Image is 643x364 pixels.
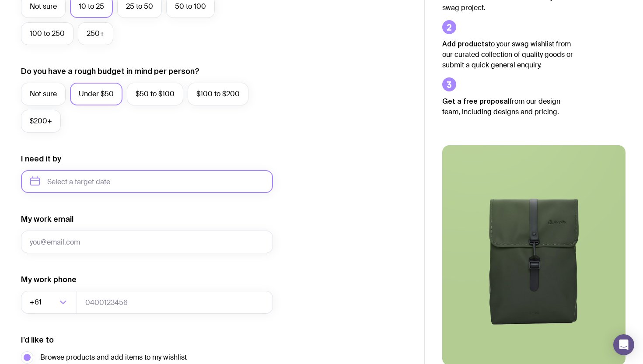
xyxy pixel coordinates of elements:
[442,96,573,117] p: from our design team, including designs and pricing.
[21,83,66,105] label: Not sure
[21,231,273,253] input: you@email.com
[21,274,77,285] label: My work phone
[21,22,73,45] label: 100 to 250
[21,154,61,164] label: I need it by
[40,352,187,363] span: Browse products and add items to my wishlist
[21,335,54,345] label: I’d like to
[43,291,57,314] input: Search for option
[21,110,61,133] label: $200+
[77,291,273,314] input: 0400123456
[442,38,573,70] p: to your swag wishlist from our curated collection of quality goods or submit a quick general enqu...
[21,214,73,224] label: My work email
[613,334,634,355] div: Open Intercom Messenger
[442,97,510,105] strong: Get a free proposal
[70,83,122,105] label: Under $50
[21,170,273,193] input: Select a target date
[442,40,489,48] strong: Add products
[21,66,199,77] label: Do you have a rough budget in mind per person?
[188,83,248,105] label: $100 to $200
[127,83,183,105] label: $50 to $100
[30,291,43,314] span: +61
[78,22,113,45] label: 250+
[21,291,77,314] div: Search for option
